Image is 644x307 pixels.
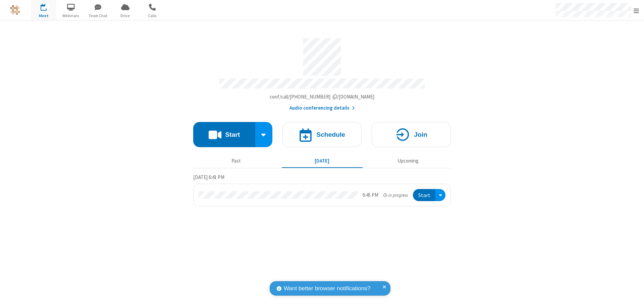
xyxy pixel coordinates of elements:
[289,104,355,112] button: Audio conferencing details
[413,189,435,201] button: Start
[270,94,375,100] span: Copy my meeting room link
[270,93,375,101] button: Copy my meeting room linkCopy my meeting room link
[140,13,165,19] span: Calls
[58,13,84,19] span: Webinars
[282,155,363,167] button: [DATE]
[414,131,427,138] h4: Join
[31,13,56,19] span: Meet
[193,173,451,207] section: Today's Meetings
[372,122,451,147] button: Join
[193,33,451,112] section: Account details
[368,155,448,167] button: Upcoming
[196,155,277,167] button: Past
[627,290,639,302] iframe: Chat
[193,174,224,180] span: [DATE] 6:41 PM
[255,122,273,147] div: Start conference options
[86,13,111,19] span: Team Chat
[113,13,138,19] span: Drive
[284,284,370,293] span: Want better browser notifications?
[363,191,378,199] div: 6:45 PM
[225,131,240,138] h4: Start
[10,5,20,15] img: QA Selenium DO NOT DELETE OR CHANGE
[316,131,345,138] h4: Schedule
[435,189,445,201] div: Open menu
[45,4,50,9] div: 1
[383,192,408,198] em: in progress
[193,122,255,147] button: Start
[282,122,362,147] button: Schedule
